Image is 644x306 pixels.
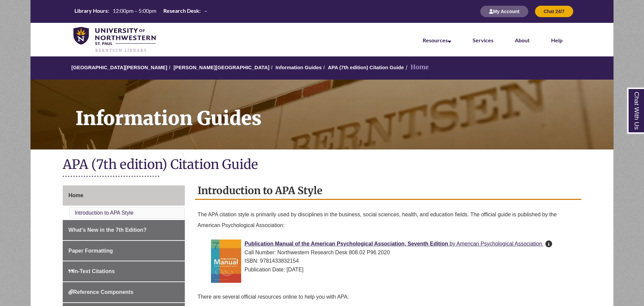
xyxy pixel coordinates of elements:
[71,64,167,70] a: [GEOGRAPHIC_DATA][PERSON_NAME]
[31,80,613,149] a: Information Guides
[449,241,455,247] span: by
[63,156,581,174] h1: APA (7th edition) Citation Guide
[535,6,573,17] button: Chat 24/7
[211,257,576,265] div: ISBN: 9781433832154
[72,7,210,16] a: Hours Today
[68,248,113,254] span: Paper Formatting
[68,192,83,198] span: Home
[457,241,542,247] span: American Psychological Association
[73,27,156,53] img: UNWSP Library Logo
[68,289,133,295] span: Reference Components
[480,6,528,17] button: My Account
[198,207,579,233] p: The APA citation style is primarily used by disciplines in the business, social sciences, health,...
[68,268,115,274] span: In-Text Citations
[551,37,562,43] a: Help
[328,64,404,70] a: APA (7th edition) Citation Guide
[211,265,576,274] div: Publication Date: [DATE]
[68,227,147,233] span: What's New in the 7th Edition?
[63,261,185,281] a: In-Text Citations
[404,62,429,72] li: Home
[68,80,613,141] h1: Information Guides
[423,37,451,43] a: Resources
[245,241,448,247] span: Publication Manual of the American Psychological Association, Seventh Edition
[245,241,544,247] a: Publication Manual of the American Psychological Association, Seventh Edition by American Psychol...
[173,64,269,70] a: [PERSON_NAME][GEOGRAPHIC_DATA]
[161,7,202,14] th: Research Desk:
[276,64,322,70] a: Information Guides
[515,37,530,43] a: About
[535,8,573,14] a: Chat 24/7
[63,220,185,240] a: What's New in the 7th Edition?
[198,289,579,305] p: There are several official resources online to help you with APA:
[72,7,210,15] table: Hours Today
[113,7,156,14] span: 12:00pm – 5:00pm
[195,182,581,200] h2: Introduction to APA Style
[72,7,110,14] th: Library Hours:
[75,210,133,216] a: Introduction to APA Style
[204,7,207,14] span: –
[63,282,185,302] a: Reference Components
[480,8,528,14] a: My Account
[473,37,493,43] a: Services
[211,248,576,257] div: Call Number: Northwestern Research Desk 808.02 P96 2020
[63,241,185,261] a: Paper Formatting
[63,185,185,206] a: Home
